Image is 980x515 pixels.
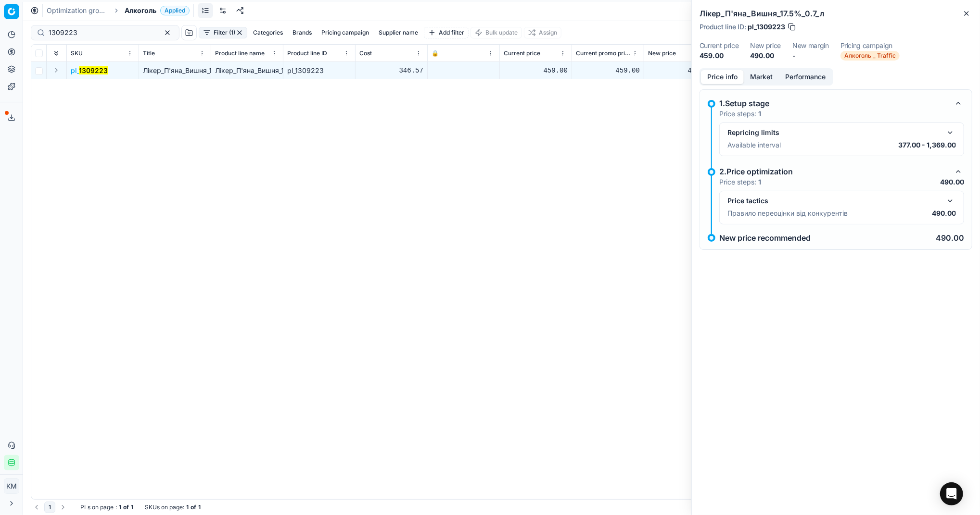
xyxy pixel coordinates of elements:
span: Applied [160,6,190,15]
span: Current promo price [576,49,630,57]
button: Assign [524,27,561,38]
button: Categories [249,27,287,38]
dd: 459.00 [700,51,738,61]
span: Алкоголь _ Traffic [840,51,900,61]
strong: 1 [131,503,133,511]
button: Expand [51,64,62,76]
span: Product line ID [287,49,327,57]
p: New price recommended [719,234,811,242]
mark: 1309223 [79,66,108,74]
p: 490.00 [932,208,956,218]
div: Repricing limits [727,128,941,137]
strong: 1 [758,110,761,118]
span: Лікер_П'яна_Вишня_17.5%_0.7_л [143,66,246,74]
div: 346.57 [359,66,423,75]
p: 377.00 - 1,369.00 [898,140,956,150]
div: 1.Setup stage [719,98,949,109]
strong: 1 [758,178,761,186]
strong: of [191,503,196,511]
span: SKUs on page : [145,503,184,511]
span: Product line name [215,49,265,57]
span: Current price [504,49,540,57]
button: pl_1309223 [71,66,108,75]
dd: - [792,51,829,61]
div: 2.Price optimization [719,166,949,177]
div: Open Intercom Messenger [940,482,963,505]
div: 490.00 [648,66,712,75]
button: 1 [44,502,55,513]
dt: New margin [792,42,829,49]
div: 459.00 [576,66,640,75]
dt: Pricing campaign [840,42,900,49]
button: КM [4,478,19,494]
nav: breadcrumb [47,6,190,15]
span: Title [143,49,155,57]
button: Pricing campaign [318,27,373,38]
div: 459.00 [504,66,568,75]
span: PLs on page [80,503,114,511]
div: Лікер_П'яна_Вишня_17.5%_0.7_л [215,66,279,75]
dt: New price [750,42,781,49]
button: Performance [779,70,832,84]
span: pl_1309223 [748,22,785,32]
button: Market [744,70,779,84]
div: : [80,503,133,511]
div: Price tactics [727,196,941,206]
button: Brands [289,27,316,38]
p: Price steps: [719,177,761,187]
div: pl_1309223 [287,66,351,75]
span: SKU [71,49,83,57]
p: Available interval [727,140,781,150]
button: Filter (1) [199,27,247,38]
button: Add filter [424,27,469,38]
p: 490.00 [936,234,964,242]
p: Правило переоцінки від конкурентів [727,208,848,218]
strong: 1 [119,503,121,511]
input: Search by SKU or title [49,28,154,37]
span: pl_ [71,66,108,75]
strong: 1 [186,503,189,511]
strong: 1 [198,503,201,511]
p: 490.00 [940,177,964,187]
button: Expand all [51,48,62,59]
span: КM [4,479,19,493]
dd: 490.00 [750,51,781,61]
button: Price info [701,70,744,84]
span: Алкоголь [125,6,156,15]
a: Optimization groups [47,6,108,15]
strong: of [123,503,129,511]
span: Product line ID : [700,24,746,30]
p: Price steps: [719,109,761,119]
nav: pagination [31,502,69,513]
span: 🔒 [432,49,439,57]
button: Go to previous page [31,502,42,513]
span: АлкогольApplied [125,6,190,15]
button: Bulk update [471,27,522,38]
span: Cost [359,49,372,57]
dt: Current price [700,42,738,49]
span: New price [648,49,676,57]
h2: Лікер_П'яна_Вишня_17.5%_0.7_л [700,8,972,19]
button: Supplier name [375,27,422,38]
button: Go to next page [57,502,69,513]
